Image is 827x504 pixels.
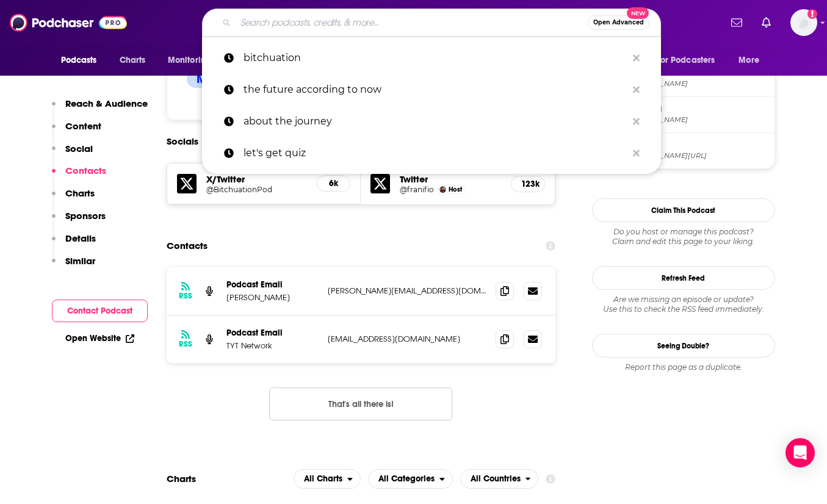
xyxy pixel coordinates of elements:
[202,74,661,106] a: the future according to now
[757,12,776,33] a: Show notifications dropdown
[167,473,196,484] h2: Charts
[244,137,627,169] p: let's get quiz
[112,49,153,72] a: Charts
[785,438,815,467] div: Open Intercom Messenger
[378,475,435,483] span: All Categories
[790,9,817,36] span: Logged in as WorldWide452
[269,387,452,420] button: Nothing here.
[598,102,770,128] a: RSS Feed[DOMAIN_NAME]
[226,292,318,303] p: [PERSON_NAME]
[726,12,747,33] a: Show notifications dropdown
[628,140,770,151] span: X/Twitter
[592,227,775,237] span: Do you host or manage this podcast?
[179,291,192,301] h3: RSS
[52,98,148,120] button: Reach & Audience
[807,9,817,19] svg: Add a profile image
[206,185,307,194] a: @BitchuationPod
[61,52,97,69] span: Podcasts
[52,120,101,143] button: Content
[598,66,770,92] a: Official Website[DOMAIN_NAME]
[400,173,501,185] h5: Twitter
[368,469,453,489] button: open menu
[649,49,733,72] button: open menu
[628,151,770,160] span: twitter.com/BitchuationPod
[592,266,775,290] button: Refresh Feed
[657,52,715,69] span: For Podcasters
[730,49,775,72] button: open menu
[628,104,770,115] span: RSS Feed
[52,300,148,322] button: Contact Podcast
[790,9,817,36] img: User Profile
[327,178,340,189] h5: 6k
[368,469,453,489] h2: Categories
[593,20,644,26] span: Open Advanced
[52,255,95,278] button: Similar
[10,11,127,34] img: Podchaser - Follow, Share and Rate Podcasts
[168,52,211,69] span: Monitoring
[294,469,361,489] h2: Platforms
[592,362,775,372] div: Report this page as a duplicate.
[65,98,148,109] p: Reach & Audience
[65,210,106,221] p: Sponsors
[52,187,95,210] button: Charts
[628,79,770,88] span: bitchuationroom.com
[627,7,649,19] span: New
[226,328,318,338] p: Podcast Email
[449,185,462,193] span: Host
[52,210,106,232] button: Sponsors
[244,74,627,106] p: the future according to now
[588,15,649,30] button: Open AdvancedNew
[65,232,96,244] p: Details
[52,165,106,187] button: Contacts
[65,143,93,154] p: Social
[202,106,661,137] a: about the journey
[202,9,661,37] div: Search podcasts, credits, & more...
[460,469,539,489] button: open menu
[202,137,661,169] a: let's get quiz
[52,49,113,72] button: open menu
[244,106,627,137] p: about the journey
[65,165,106,176] p: Contacts
[304,475,342,483] span: All Charts
[206,173,307,185] h5: X/Twitter
[65,333,134,344] a: Open Website
[739,52,759,69] span: More
[167,130,198,153] h2: Socials
[521,179,535,189] h5: 123k
[790,9,817,36] button: Show profile menu
[52,143,93,165] button: Social
[592,198,775,222] button: Claim This Podcast
[471,475,521,483] span: All Countries
[592,227,775,247] div: Claim and edit this page to your liking.
[202,42,661,74] a: bitchuation
[179,339,192,349] h3: RSS
[226,279,318,290] p: Podcast Email
[167,234,208,257] h2: Contacts
[628,115,770,124] span: feeds.megaphone.fm
[197,71,265,87] h4: Medium Left
[120,52,146,69] span: Charts
[592,295,775,314] div: Are we missing an episode or update? Use this to check the RSS feed immediately.
[439,186,446,193] img: Francesca Fiorentini
[294,469,361,489] button: open menu
[65,255,95,267] p: Similar
[236,13,588,32] input: Search podcasts, credits, & more...
[328,286,486,296] p: [PERSON_NAME][EMAIL_ADDRESS][DOMAIN_NAME]
[244,42,627,74] p: bitchuation
[328,334,486,344] p: [EMAIL_ADDRESS][DOMAIN_NAME]
[65,187,95,199] p: Charts
[400,185,434,194] a: @franifio
[226,340,318,351] p: TYT Network
[592,334,775,358] a: Seeing Double?
[159,49,227,72] button: open menu
[598,138,770,164] a: X/Twitter[DOMAIN_NAME][URL]
[460,469,539,489] h2: Countries
[65,120,101,132] p: Content
[52,232,96,255] button: Details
